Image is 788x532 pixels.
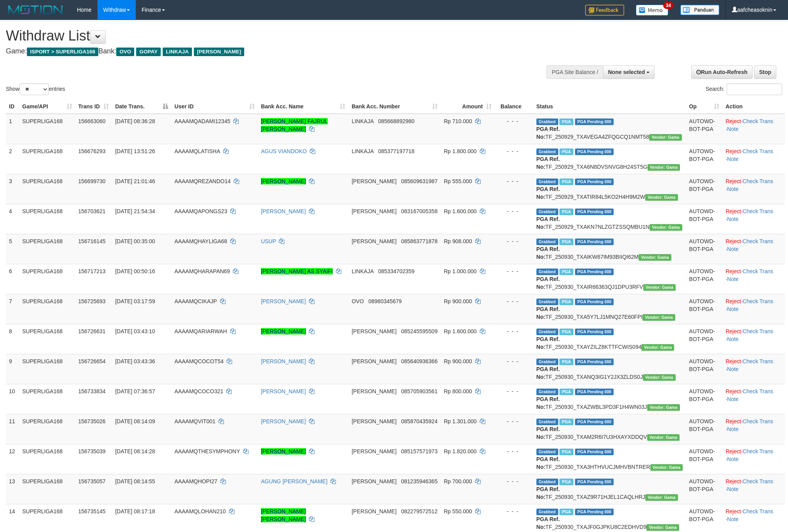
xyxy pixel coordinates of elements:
span: LINKAJA [351,148,373,154]
span: [PERSON_NAME] [351,388,396,394]
span: Vendor URL: https://trx31.1velocity.biz [639,254,671,261]
span: AAAAMQADAMI12345 [174,118,230,124]
a: [PERSON_NAME] [261,298,306,304]
span: PGA Pending [575,148,614,155]
th: Action [722,99,785,114]
b: PGA Ref. No: [536,456,560,470]
td: AUTOWD-BOT-PGA [686,474,722,504]
div: - - - [498,387,530,395]
span: Vendor URL: https://trx31.1velocity.biz [643,284,676,291]
span: Rp 908.000 [444,238,472,244]
td: 8 [6,324,19,354]
span: Rp 1.600.000 [444,208,477,214]
img: Feedback.jpg [585,5,624,16]
span: [DATE] 21:54:34 [115,208,155,214]
div: - - - [498,117,530,125]
span: [DATE] 07:36:57 [115,388,155,394]
td: TF_250929_TXAKN7NLZGTZSSQMBU1N [533,204,686,234]
span: None selected [608,69,645,75]
span: AAAAMQAPONGS23 [174,208,227,214]
label: Search: [706,83,782,95]
td: AUTOWD-BOT-PGA [686,234,722,264]
td: · · [722,144,785,174]
span: Marked by aafchhiseyha [559,419,573,425]
span: [PERSON_NAME] [351,418,396,424]
b: PGA Ref. No: [536,246,560,260]
td: 10 [6,384,19,414]
span: Rp 1.600.000 [444,328,477,334]
td: · · [722,324,785,354]
span: Marked by aafchhiseyha [559,209,573,215]
a: USUP [261,238,276,244]
span: 156735026 [78,418,106,424]
td: AUTOWD-BOT-PGA [686,204,722,234]
td: 4 [6,204,19,234]
h4: Game: Bank: [6,48,518,55]
td: · · [722,294,785,324]
td: SUPERLIGA168 [19,204,75,234]
td: 11 [6,414,19,444]
span: Rp 555.000 [444,178,472,184]
div: - - - [498,147,530,155]
span: AAAAMQARIARWAH [174,328,227,334]
a: [PERSON_NAME] [261,388,306,394]
a: Reject [726,268,741,274]
span: Grabbed [536,209,558,215]
span: Grabbed [536,329,558,335]
span: Rp 1.000.000 [444,268,477,274]
span: PGA Pending [575,449,614,455]
select: Showentries [20,83,49,95]
img: panduan.png [680,5,719,15]
span: PGA Pending [575,209,614,215]
td: 13 [6,474,19,504]
td: 3 [6,174,19,204]
span: PGA Pending [575,239,614,245]
b: PGA Ref. No: [536,426,560,440]
span: 156726654 [78,358,106,364]
td: AUTOWD-BOT-PGA [686,294,722,324]
a: Check Trans [743,178,774,184]
a: Check Trans [743,148,774,154]
th: ID [6,99,19,114]
span: OVO [116,48,134,56]
span: [DATE] 03:17:59 [115,298,155,304]
td: TF_250930_TXAYZILZ8KTTFCWIS094 [533,324,686,354]
span: Copy 085705903561 to clipboard [401,388,437,394]
div: - - - [498,447,530,455]
span: Copy 085377197718 to clipboard [378,148,414,154]
span: [DATE] 08:36:28 [115,118,155,124]
button: None selected [603,65,655,79]
span: Grabbed [536,179,558,185]
span: Rp 710.000 [444,118,472,124]
span: Grabbed [536,239,558,245]
a: Note [727,336,739,342]
span: Copy 083167005358 to clipboard [401,208,437,214]
a: Reject [726,148,741,154]
a: Check Trans [743,298,774,304]
a: Note [727,246,739,252]
th: Bank Acc. Name: activate to sort column ascending [258,99,349,114]
span: Rp 1.820.000 [444,448,477,454]
input: Search: [727,83,782,95]
span: AAAAMQCOCOT54 [174,358,224,364]
td: SUPERLIGA168 [19,474,75,504]
label: Show entries [6,83,65,95]
span: Copy 085157571973 to clipboard [401,448,437,454]
span: 156725693 [78,298,106,304]
td: TF_250930_TXAZ9R71HJEL1CAQLHRJ [533,474,686,504]
td: TF_250930_TXA3HTHVUCJMHVBNTRER [533,444,686,474]
span: 156733834 [78,388,106,394]
a: Note [727,216,739,222]
span: ISPORT > SUPERLIGA168 [27,48,98,56]
a: [PERSON_NAME] [261,358,306,364]
b: PGA Ref. No: [536,216,560,230]
td: · · [722,354,785,384]
div: - - - [498,297,530,305]
a: Note [727,516,739,522]
td: SUPERLIGA168 [19,414,75,444]
span: Grabbed [536,389,558,395]
div: - - - [498,177,530,185]
span: Marked by aafchhiseyha [559,179,573,185]
span: 156735039 [78,448,106,454]
span: [DATE] 08:14:28 [115,448,155,454]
